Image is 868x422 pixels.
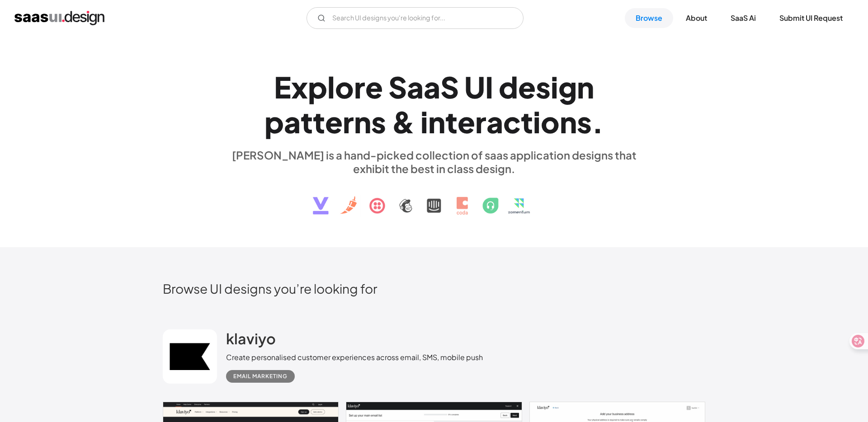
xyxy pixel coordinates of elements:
div: p [308,70,327,104]
div: . [592,104,604,139]
div: d [499,70,518,104]
div: e [518,70,536,104]
input: Search UI designs you're looking for... [307,7,524,29]
div: t [445,104,458,139]
div: i [551,70,558,104]
a: SaaS Ai [720,8,767,28]
a: Browse [625,8,673,28]
div: [PERSON_NAME] is a hand-picked collection of saas application designs that exhibit the best in cl... [226,148,642,175]
div: a [424,70,440,104]
div: o [335,70,354,104]
div: n [428,104,445,139]
div: a [284,104,301,139]
div: S [440,70,459,104]
div: r [354,70,365,104]
a: About [675,8,718,28]
div: i [533,104,541,139]
div: i [420,104,428,139]
a: Submit UI Request [769,8,854,28]
div: e [365,70,383,104]
h2: Browse UI designs you’re looking for [163,281,705,296]
div: t [521,104,533,139]
div: l [327,70,335,104]
div: n [560,104,577,139]
div: n [577,70,594,104]
a: klaviyo [226,329,276,352]
div: & [392,104,415,139]
div: s [371,104,386,139]
div: x [291,70,308,104]
div: t [301,104,313,139]
div: r [475,104,486,139]
div: E [274,70,291,104]
div: a [407,70,424,104]
div: o [541,104,560,139]
div: a [486,104,503,139]
div: n [354,104,371,139]
div: r [343,104,354,139]
div: U [464,70,485,104]
div: e [458,104,475,139]
div: I [485,70,493,104]
div: s [536,70,551,104]
div: p [264,104,284,139]
div: Create personalised customer experiences across email, SMS, mobile push [226,352,483,363]
div: c [503,104,521,139]
h2: klaviyo [226,329,276,347]
div: S [388,70,407,104]
div: g [558,70,577,104]
a: home [14,11,104,25]
img: text, icon, saas logo [297,175,571,222]
div: s [577,104,592,139]
div: e [325,104,343,139]
div: Email Marketing [233,371,288,382]
h1: Explore SaaS UI design patterns & interactions. [226,70,642,139]
div: t [313,104,325,139]
form: Email Form [307,7,524,29]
